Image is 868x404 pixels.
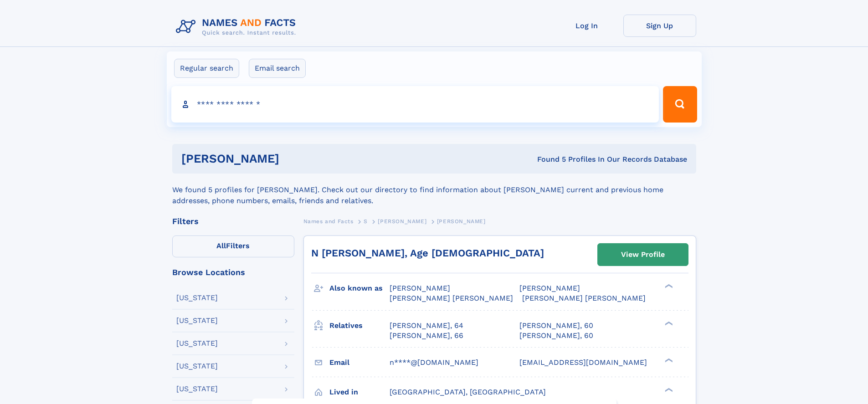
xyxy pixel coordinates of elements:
a: Sign Up [623,15,696,37]
h3: Relatives [329,318,390,333]
span: All [216,241,226,250]
span: [PERSON_NAME] [PERSON_NAME] [390,294,513,302]
span: [PERSON_NAME] [378,218,426,225]
div: Browse Locations [172,268,294,276]
label: Email search [249,59,306,78]
h3: Lived in [329,384,390,400]
span: [PERSON_NAME] [PERSON_NAME] [522,294,646,302]
div: View Profile [621,244,665,265]
span: [PERSON_NAME] [390,284,450,292]
span: S [364,218,368,225]
a: [PERSON_NAME] [378,215,426,227]
a: [PERSON_NAME], 60 [519,321,593,331]
div: [US_STATE] [176,363,218,370]
span: [PERSON_NAME] [437,218,486,225]
a: [PERSON_NAME], 64 [390,321,463,331]
a: S [364,215,368,227]
div: Filters [172,217,294,225]
div: We found 5 profiles for [PERSON_NAME]. Check out our directory to find information about [PERSON_... [172,174,696,206]
div: [US_STATE] [176,294,218,302]
label: Filters [172,235,294,257]
span: [PERSON_NAME] [519,284,580,292]
input: search input [171,86,659,123]
button: Search Button [663,86,697,123]
a: Log In [550,15,623,37]
span: [EMAIL_ADDRESS][DOMAIN_NAME] [519,358,647,367]
a: View Profile [598,244,688,266]
div: [US_STATE] [176,340,218,347]
label: Regular search [174,59,239,78]
div: ❯ [663,320,673,326]
img: Logo Names and Facts [172,15,303,39]
h1: [PERSON_NAME] [181,153,408,164]
a: [PERSON_NAME], 66 [390,331,463,341]
div: ❯ [663,357,673,363]
div: ❯ [663,283,673,289]
a: Names and Facts [303,215,354,227]
div: ❯ [663,387,673,393]
a: N [PERSON_NAME], Age [DEMOGRAPHIC_DATA] [311,247,544,259]
div: Found 5 Profiles In Our Records Database [408,154,687,164]
h3: Also known as [329,281,390,296]
span: [GEOGRAPHIC_DATA], [GEOGRAPHIC_DATA] [390,388,546,396]
div: [US_STATE] [176,317,218,324]
div: [US_STATE] [176,385,218,393]
a: [PERSON_NAME], 60 [519,331,593,341]
h3: Email [329,355,390,370]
